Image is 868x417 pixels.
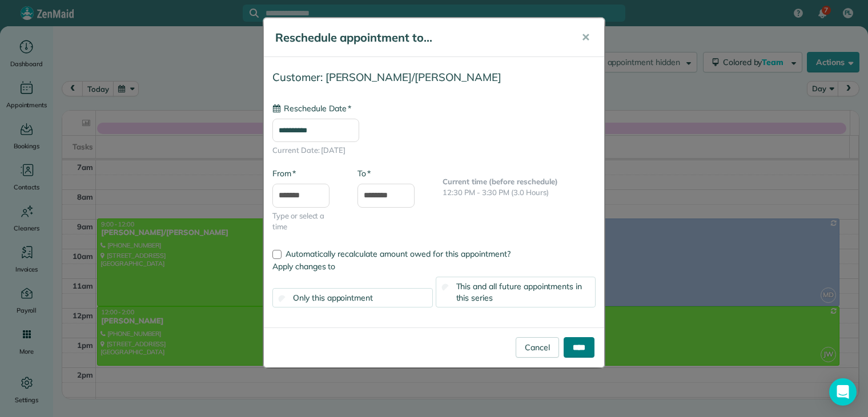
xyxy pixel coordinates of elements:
[279,295,286,302] input: Only this appointment
[286,249,511,259] span: Automatically recalculate amount owed for this appointment?
[443,177,558,186] b: Current time (before reschedule)
[357,168,371,179] label: To
[272,145,596,156] span: Current Date: [DATE]
[443,187,596,199] p: 12:30 PM - 3:30 PM (3.0 Hours)
[441,284,449,291] input: This and all future appointments in this series
[272,103,351,114] label: Reschedule Date
[275,30,565,46] h5: Reschedule appointment to...
[516,337,559,358] a: Cancel
[272,210,340,233] span: Type or select a time
[293,293,373,303] span: Only this appointment
[581,31,590,44] span: ✕
[829,378,857,406] div: Open Intercom Messenger
[272,261,596,272] label: Apply changes to
[456,281,582,303] span: This and all future appointments in this series
[272,168,296,179] label: From
[272,71,596,83] h4: Customer: [PERSON_NAME]/[PERSON_NAME]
